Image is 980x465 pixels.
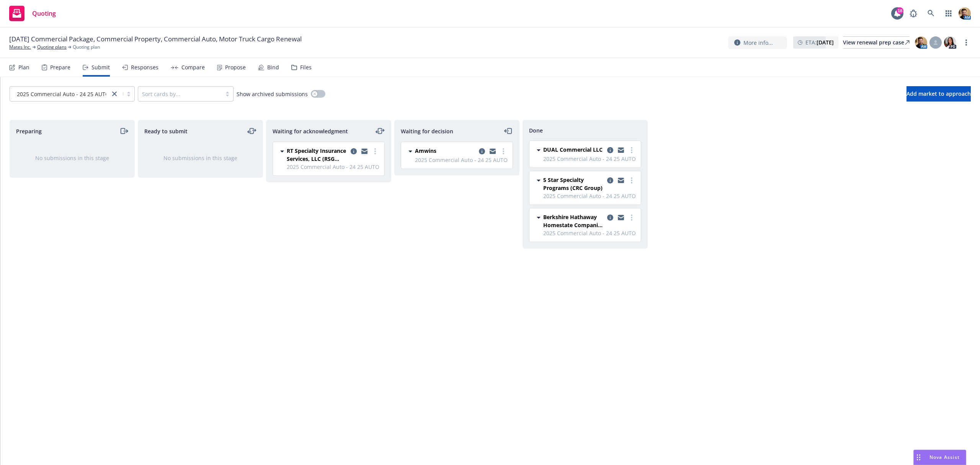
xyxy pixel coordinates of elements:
button: More info... [728,36,787,49]
a: more [627,146,636,155]
span: Quoting [32,10,56,16]
a: close [110,89,119,98]
span: 5 Star Specialty Programs (CRC Group) [543,176,604,192]
a: more [371,147,380,156]
a: more [962,38,971,47]
a: moveLeft [504,126,513,136]
a: moveLeftRight [376,126,385,136]
a: moveLeftRight [247,126,256,136]
div: Files [300,64,312,70]
span: Waiting for decision [401,127,453,135]
span: 2025 Commercial Auto - 24 25 AUTO [14,90,106,98]
button: Add market to approach [906,86,971,102]
a: Quoting plans [37,44,67,51]
a: copy logging email [606,146,615,155]
span: Waiting for acknowledgment [273,127,348,135]
div: 18 [897,7,903,14]
span: Amwins [415,147,436,155]
span: 2025 Commercial Auto - 24 25 AUTO [17,90,109,98]
img: photo [944,36,956,49]
a: View renewal prep case [843,36,910,49]
a: more [499,147,508,156]
strong: [DATE] [817,39,834,46]
div: No submissions in this stage [150,154,250,162]
a: copy logging email [616,146,626,155]
div: Prepare [50,64,70,70]
span: Ready to submit [144,127,188,135]
a: more [627,213,636,222]
span: 2025 Commercial Auto - 24 25 AUTO [287,163,380,171]
a: copy logging email [477,147,487,156]
span: 2025 Commercial Auto - 24 25 AUTO [543,192,636,200]
a: Mates Inc. [9,44,31,51]
a: copy logging email [360,147,369,156]
a: copy logging email [616,213,626,222]
span: 2025 Commercial Auto - 24 25 AUTO [543,229,636,237]
span: ETA : [805,38,834,46]
span: RT Specialty Insurance Services, LLC (RSG Specialty, LLC) [287,147,348,163]
span: Preparing [16,127,42,135]
a: more [627,176,636,185]
div: View renewal prep case [843,37,910,48]
img: photo [959,7,971,20]
a: Search [923,6,939,21]
a: copy logging email [488,147,497,156]
span: Show archived submissions [237,90,308,98]
span: Add market to approach [906,90,971,97]
img: photo [915,36,927,49]
a: moveRight [119,126,128,136]
span: 2025 Commercial Auto - 24 25 AUTO [543,155,636,163]
span: Berkshire Hathaway Homestate Companies (BHHC) [543,213,604,229]
div: Drag to move [914,450,923,465]
a: Quoting [6,3,59,24]
div: No submissions in this stage [22,154,122,162]
span: Done [529,126,543,134]
div: Bind [267,64,279,70]
button: Nova Assist [913,450,966,465]
span: More info... [743,39,773,47]
a: Switch app [941,6,956,21]
div: Plan [18,64,29,70]
span: Nova Assist [929,454,960,460]
div: Responses [131,64,158,70]
span: DUAL Commercial LLC [543,146,603,154]
a: Report a Bug [906,6,921,21]
a: copy logging email [616,176,626,185]
a: copy logging email [349,147,358,156]
span: [DATE] Commercial Package, Commercial Property, Commercial Auto, Motor Truck Cargo Renewal [9,34,302,44]
span: Quoting plan [73,44,100,51]
a: copy logging email [606,213,615,222]
div: Propose [225,64,246,70]
span: 2025 Commercial Auto - 24 25 AUTO [415,156,508,164]
div: Compare [181,64,205,70]
div: Submit [91,64,110,70]
a: copy logging email [606,176,615,185]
